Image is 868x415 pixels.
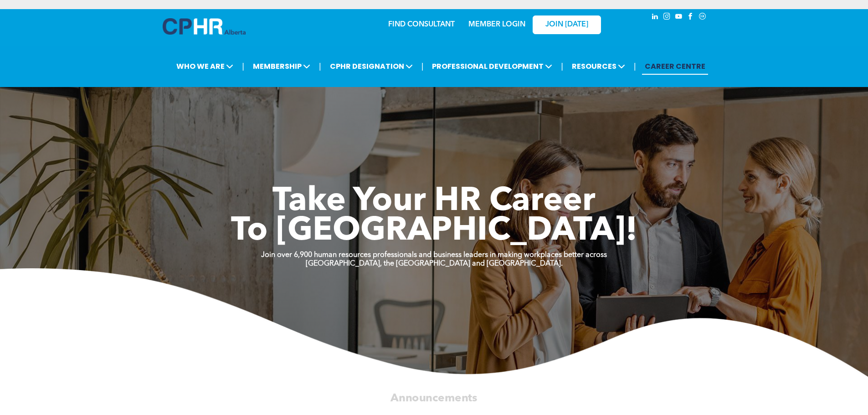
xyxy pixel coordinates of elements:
a: FIND CONSULTANT [388,21,455,28]
span: Take Your HR Career [272,185,596,218]
span: MEMBERSHIP [250,58,313,75]
img: A blue and white logo for cp alberta [163,18,246,35]
span: WHO WE ARE [174,58,236,75]
span: CPHR DESIGNATION [327,58,416,75]
a: youtube [674,11,684,24]
strong: Join over 6,900 human resources professionals and business leaders in making workplaces better ac... [261,251,607,259]
li: | [634,57,636,76]
a: CAREER CENTRE [642,58,708,75]
span: PROFESSIONAL DEVELOPMENT [429,58,555,75]
a: MEMBER LOGIN [468,21,525,28]
li: | [561,57,563,76]
li: | [242,57,244,76]
li: | [319,57,321,76]
li: | [421,57,424,76]
span: RESOURCES [569,58,628,75]
a: instagram [662,11,672,24]
span: Announcements [390,393,477,404]
a: JOIN [DATE] [533,15,601,34]
a: linkedin [650,11,660,24]
strong: [GEOGRAPHIC_DATA], the [GEOGRAPHIC_DATA] and [GEOGRAPHIC_DATA]. [306,260,563,267]
a: facebook [686,11,696,24]
a: Social network [698,11,708,24]
span: JOIN [DATE] [545,20,588,29]
span: To [GEOGRAPHIC_DATA]! [231,215,637,248]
